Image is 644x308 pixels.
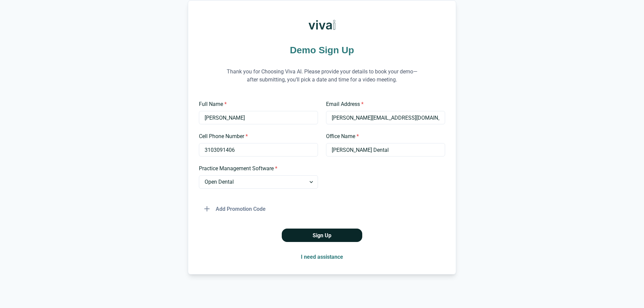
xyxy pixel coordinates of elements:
[199,44,445,57] h1: Demo Sign Up
[199,100,314,108] label: Full Name
[326,132,441,140] label: Office Name
[221,59,423,92] p: Thank you for Choosing Viva AI. Please provide your details to book your demo—after submitting, y...
[199,202,271,215] button: Add Promotion Code
[199,132,314,140] label: Cell Phone Number
[326,143,445,157] input: Type your office name and address
[296,250,348,263] button: I need assistance
[199,165,314,173] label: Practice Management Software
[282,229,362,242] button: Sign Up
[309,11,335,38] img: Viva AI Logo
[326,100,441,108] label: Email Address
